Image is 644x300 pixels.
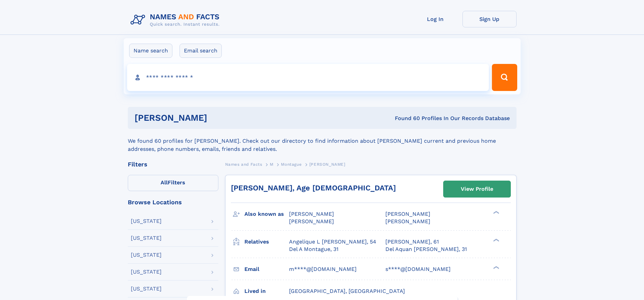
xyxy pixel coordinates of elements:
[127,64,489,91] input: search input
[301,115,510,122] div: Found 60 Profiles In Our Records Database
[492,265,500,270] div: ❯
[289,218,334,225] span: [PERSON_NAME]
[289,246,338,253] a: Del A Montague, 31
[309,162,345,167] span: [PERSON_NAME]
[244,236,289,248] h3: Relatives
[289,211,334,217] span: [PERSON_NAME]
[281,162,302,167] span: Montague
[462,11,517,27] a: Sign Up
[281,160,302,168] a: Montague
[180,44,222,58] label: Email search
[492,210,500,215] div: ❯
[444,181,510,197] a: View Profile
[385,211,430,217] span: [PERSON_NAME]
[131,286,162,292] div: [US_STATE]
[131,235,162,241] div: [US_STATE]
[231,184,396,192] a: [PERSON_NAME], Age [DEMOGRAPHIC_DATA]
[289,288,405,294] span: [GEOGRAPHIC_DATA], [GEOGRAPHIC_DATA]
[492,64,517,91] button: Search Button
[244,208,289,220] h3: Also known as
[244,263,289,275] h3: Email
[128,175,218,191] label: Filters
[270,160,273,168] a: M
[128,129,517,153] div: We found 60 profiles for [PERSON_NAME]. Check out our directory to find information about [PERSON...
[131,252,162,258] div: [US_STATE]
[161,179,168,186] span: All
[385,238,439,246] a: [PERSON_NAME], 61
[128,199,218,205] div: Browse Locations
[270,162,273,167] span: M
[244,285,289,297] h3: Lived in
[128,161,218,167] div: Filters
[385,246,467,253] a: Del Aquan [PERSON_NAME], 31
[461,181,493,197] div: View Profile
[128,11,225,29] img: Logo Names and Facts
[225,160,262,168] a: Names and Facts
[129,44,172,58] label: Name search
[408,11,462,27] a: Log In
[135,114,301,122] h1: [PERSON_NAME]
[385,218,430,225] span: [PERSON_NAME]
[289,238,376,246] a: Angelique L [PERSON_NAME], 54
[131,218,162,224] div: [US_STATE]
[131,269,162,275] div: [US_STATE]
[492,238,500,242] div: ❯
